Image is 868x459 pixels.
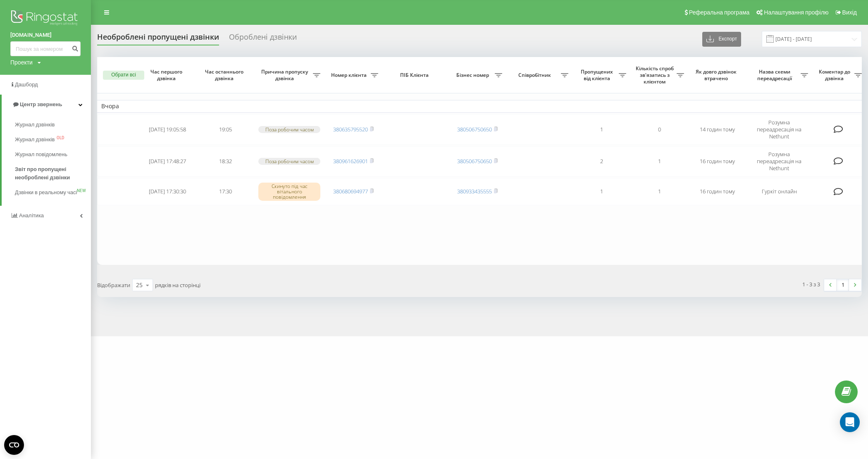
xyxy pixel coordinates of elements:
[695,69,739,81] span: Як довго дзвінок втрачено
[196,178,254,205] td: 17:30
[138,178,196,205] td: [DATE] 17:30:30
[15,188,77,197] span: Дзвінки в реальному часі
[258,183,320,201] div: Скинуто під час вітального повідомлення
[816,69,854,81] span: Коментар до дзвінка
[229,33,297,45] div: Оброблені дзвінки
[634,65,677,85] span: Кількість спроб зв'язатись з клієнтом
[15,132,91,147] a: Журнал дзвінківOLD
[457,157,492,165] a: 380506750650
[689,9,750,16] span: Реферальна програма
[572,146,630,176] td: 2
[329,72,371,78] span: Номер клієнта
[15,147,91,162] a: Журнал повідомлень
[746,146,812,176] td: Розумна переадресація на Nethunt
[333,188,368,195] a: 380680694977
[4,435,24,455] button: Open CMP widget
[196,114,254,145] td: 19:05
[258,126,320,133] div: Поза робочим часом
[577,69,619,81] span: Пропущених від клієнта
[15,81,38,88] span: Дашборд
[2,95,91,114] a: Центр звернень
[764,9,828,16] span: Налаштування профілю
[97,33,219,45] div: Необроблені пропущені дзвінки
[572,178,630,205] td: 1
[15,150,67,159] span: Журнал повідомлень
[837,279,849,291] a: 1
[97,281,130,289] span: Відображати
[688,178,746,205] td: 16 годин тому
[333,126,368,133] a: 380635795520
[688,114,746,145] td: 14 годин тому
[453,72,495,78] span: Бізнес номер
[702,32,741,47] button: Експорт
[510,72,561,78] span: Співробітник
[457,188,492,195] a: 380933435555
[145,69,190,81] span: Час першого дзвінка
[203,69,248,81] span: Час останнього дзвінка
[15,162,91,185] a: Звіт про пропущені необроблені дзвінки
[630,146,688,176] td: 1
[457,126,492,133] a: 380506750650
[138,146,196,176] td: [DATE] 17:48:27
[10,8,81,29] img: Ringostat logo
[15,121,55,129] span: Журнал дзвінків
[688,146,746,176] td: 16 годин тому
[802,280,820,288] div: 1 - 3 з 3
[15,165,87,182] span: Звіт про пропущені необроблені дзвінки
[572,114,630,145] td: 1
[746,178,812,205] td: Гуркіт онлайн
[750,69,801,81] span: Назва схеми переадресації
[15,185,91,200] a: Дзвінки в реальному часіNEW
[19,212,44,219] span: Аналiтика
[746,114,812,145] td: Розумна переадресація на Nethunt
[333,157,368,165] a: 380961626901
[136,281,143,289] div: 25
[842,9,857,16] span: Вихід
[10,58,33,67] div: Проекти
[138,114,196,145] td: [DATE] 19:05:58
[20,101,62,107] span: Центр звернень
[10,41,81,56] input: Пошук за номером
[840,412,860,432] div: Open Intercom Messenger
[258,69,313,81] span: Причина пропуску дзвінка
[15,136,55,144] span: Журнал дзвінків
[630,114,688,145] td: 0
[196,146,254,176] td: 18:32
[10,31,81,39] a: [DOMAIN_NAME]
[15,117,91,132] a: Журнал дзвінків
[389,72,441,78] span: ПІБ Клієнта
[258,158,320,165] div: Поза робочим часом
[103,71,144,80] button: Обрати всі
[155,281,200,289] span: рядків на сторінці
[630,178,688,205] td: 1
